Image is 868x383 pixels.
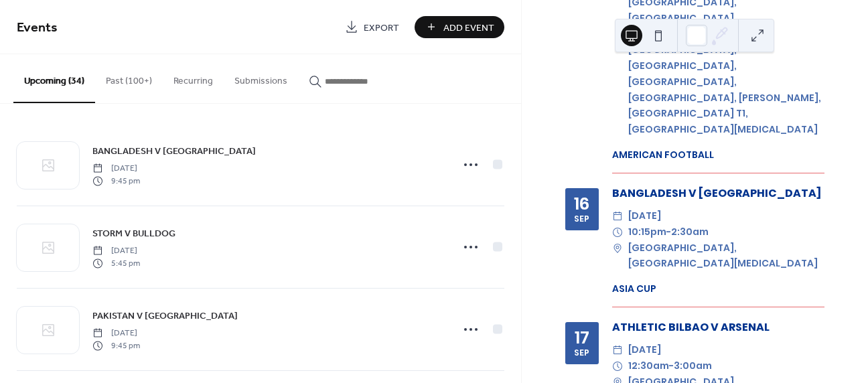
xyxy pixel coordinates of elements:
span: 9:45 pm [92,339,140,352]
div: ASIA CUP [612,282,824,296]
a: BANGLADESH V [GEOGRAPHIC_DATA] [92,143,256,159]
span: 9:45 pm [92,175,140,187]
span: - [669,358,674,374]
span: 5:45 pm [92,257,140,269]
div: 16 [574,196,589,212]
span: 10:15pm [628,224,666,240]
span: [DATE] [628,208,661,224]
span: BANGLADESH V [GEOGRAPHIC_DATA] [92,145,256,159]
span: PAKISTAN V [GEOGRAPHIC_DATA] [92,309,238,323]
span: Export [364,21,399,35]
span: STORM V BULLDOG [92,227,175,241]
button: Add Event [415,16,504,38]
button: Past (100+) [95,54,163,102]
span: Events [17,15,58,41]
div: ​ [612,208,623,224]
span: 2:30am [671,224,709,240]
span: Add Event [443,21,494,35]
div: ​ [612,224,623,240]
div: ​ [612,358,623,374]
a: STORM V BULLDOG [92,226,175,241]
span: - [666,224,671,240]
span: [DATE] [92,327,140,339]
div: ​ [612,342,623,358]
button: Submissions [224,54,298,102]
a: Export [335,16,409,38]
div: Sep [574,215,589,224]
div: Sep [574,349,589,358]
div: BANGLADESH V [GEOGRAPHIC_DATA] [612,185,824,202]
span: [DATE] [92,245,140,257]
button: Recurring [163,54,224,102]
div: 17 [575,329,589,346]
a: PAKISTAN V [GEOGRAPHIC_DATA] [92,308,238,323]
button: Upcoming (34) [13,54,95,103]
div: AMERICAN FOOTBALL [612,148,824,162]
div: ATHLETIC BILBAO V ARSENAL [612,319,824,335]
span: [DATE] [92,163,140,175]
span: [GEOGRAPHIC_DATA], [GEOGRAPHIC_DATA][MEDICAL_DATA] [628,240,824,273]
span: 3:00am [674,358,712,374]
span: [DATE] [628,342,661,358]
span: 12:30am [628,358,669,374]
div: ​ [612,240,623,256]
